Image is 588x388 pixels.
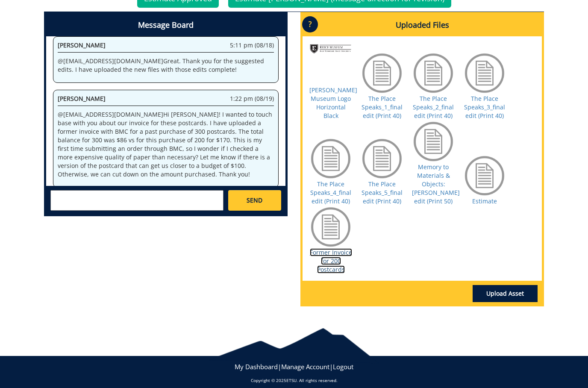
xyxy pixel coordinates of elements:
a: Former Invoice for 200 Postcards [310,248,352,273]
a: Memory to Materials & Objects: [PERSON_NAME] edit (Print 50) [412,163,460,205]
a: Estimate [472,197,497,205]
a: ETSU [286,377,297,383]
h4: Message Board [46,14,285,36]
p: @ [EMAIL_ADDRESS][DOMAIN_NAME] Hi [PERSON_NAME]! I wanted to touch base with you about our invoic... [58,110,274,179]
a: The Place Speaks_1_final edit (Print 40) [362,94,403,120]
span: [PERSON_NAME] [58,94,106,103]
a: Manage Account [281,362,329,371]
a: The Place Speaks_5_final edit (Print 40) [362,180,403,205]
a: Upload Asset [473,285,538,302]
a: [PERSON_NAME] Museum Logo Horizontal Black [309,86,357,120]
a: The Place Speaks_4_final edit (Print 40) [310,180,351,205]
span: [PERSON_NAME] [58,41,106,49]
a: SEND [228,190,281,211]
span: SEND [247,196,262,205]
span: 5:11 pm (08/18) [230,41,274,50]
span: 1:22 pm (08/19) [230,94,274,103]
p: @ [EMAIL_ADDRESS][DOMAIN_NAME] Great. Thank you for the suggested edits. I have uploaded the new ... [58,57,274,74]
a: The Place Speaks_2_final edit (Print 40) [413,94,454,120]
textarea: messageToSend [50,190,223,211]
a: My Dashboard [235,362,278,371]
a: The Place Speaks_3_final edit (Print 40) [464,94,505,120]
a: Logout [333,362,353,371]
h4: Uploaded Files [303,14,542,36]
p: ? [302,16,318,32]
